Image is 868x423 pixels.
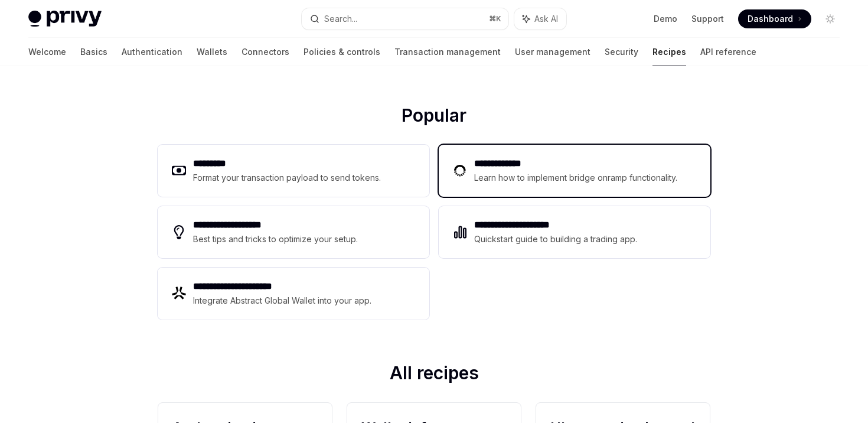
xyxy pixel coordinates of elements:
div: Quickstart guide to building a trading app. [474,232,638,246]
img: light logo [28,11,102,27]
a: Welcome [28,38,66,66]
a: Basics [80,38,107,66]
a: Demo [654,13,677,25]
h2: Popular [158,105,710,131]
span: ⌘ K [489,14,501,24]
a: API reference [700,38,756,66]
span: Ask AI [534,13,558,25]
div: Learn how to implement bridge onramp functionality. [474,171,681,185]
a: Authentication [122,38,182,66]
h2: All recipes [158,362,710,388]
a: Policies & controls [304,38,380,66]
div: Best tips and tricks to optimize your setup. [193,232,360,246]
a: **** ****Format your transaction payload to send tokens. [158,145,429,197]
span: Dashboard [748,13,793,25]
a: Support [691,13,724,25]
div: Integrate Abstract Global Wallet into your app. [193,294,373,308]
a: **** **** ***Learn how to implement bridge onramp functionality. [439,145,710,197]
a: Transaction management [394,38,501,66]
a: Wallets [197,38,227,66]
a: User management [515,38,590,66]
a: Dashboard [738,9,811,28]
button: Ask AI [514,8,566,30]
a: Security [605,38,638,66]
a: Recipes [652,38,686,66]
div: Search... [324,12,357,26]
div: Format your transaction payload to send tokens. [193,171,381,185]
button: Search...⌘K [302,8,508,30]
button: Toggle dark mode [821,9,840,28]
a: Connectors [242,38,289,66]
